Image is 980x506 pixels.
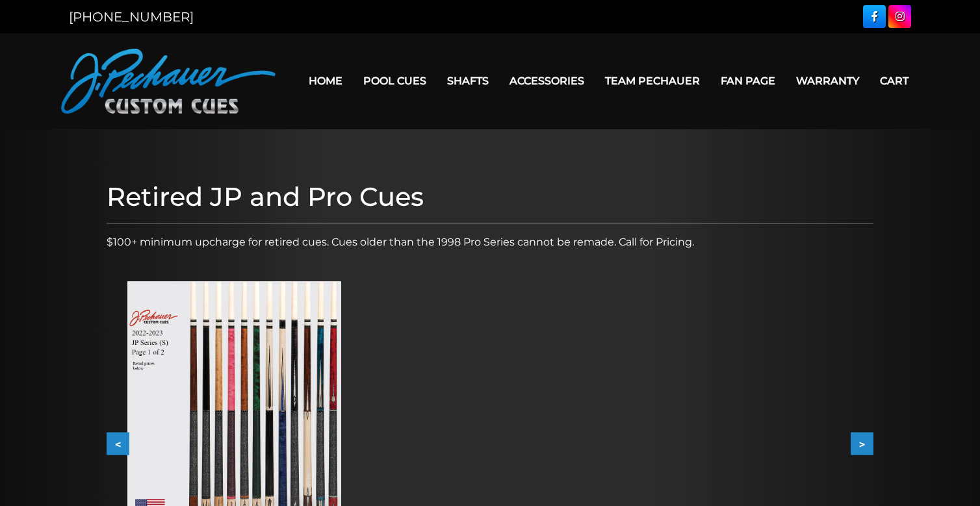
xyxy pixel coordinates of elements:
[851,433,873,455] button: >
[437,64,499,97] a: Shafts
[107,181,873,212] h1: Retired JP and Pro Cues
[69,9,194,25] a: [PHONE_NUMBER]
[499,64,595,97] a: Accessories
[353,64,437,97] a: Pool Cues
[107,234,873,250] p: $100+ minimum upcharge for retired cues. Cues older than the 1998 Pro Series cannot be remade. Ca...
[61,49,276,114] img: Pechauer Custom Cues
[107,433,129,455] button: <
[298,64,353,97] a: Home
[870,64,919,97] a: Cart
[107,433,873,455] div: Carousel Navigation
[595,64,710,97] a: Team Pechauer
[786,64,870,97] a: Warranty
[710,64,786,97] a: Fan Page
